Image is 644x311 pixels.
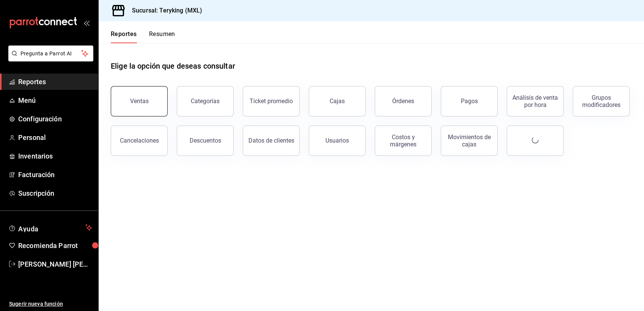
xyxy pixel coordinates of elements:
[375,126,432,156] button: Costos y márgenes
[111,30,137,43] button: Reportes
[578,94,625,108] div: Grupos modificadores
[9,300,92,308] span: Sugerir nueva función
[18,114,92,124] span: Configuración
[330,97,345,106] div: Cajas
[8,46,93,61] button: Pregunta a Parrot AI
[309,126,366,156] button: Usuarios
[243,86,300,116] button: Ticket promedio
[441,86,498,116] button: Pagos
[111,60,235,72] h1: Elige la opción que deseas consultar
[83,20,90,26] button: open_drawer_menu
[111,86,168,116] button: Ventas
[177,86,234,116] button: Categorías
[248,137,294,144] div: Datos de clientes
[191,97,220,105] div: Categorías
[149,30,175,43] button: Resumen
[18,170,92,180] span: Facturación
[392,97,414,105] div: Órdenes
[18,132,92,143] span: Personal
[177,126,234,156] button: Descuentos
[18,151,92,161] span: Inventarios
[441,126,498,156] button: Movimientos de cajas
[126,6,202,15] h3: Sucursal: Teryking (MXL)
[573,86,630,116] button: Grupos modificadores
[507,86,564,116] button: Análisis de venta por hora
[18,77,92,87] span: Reportes
[380,134,427,148] div: Costos y márgenes
[18,223,82,232] span: Ayuda
[130,97,149,105] div: Ventas
[190,137,221,144] div: Descuentos
[18,188,92,198] span: Suscripción
[309,86,366,116] a: Cajas
[325,137,349,144] div: Usuarios
[250,97,293,105] div: Ticket promedio
[120,137,159,144] div: Cancelaciones
[111,30,175,43] div: navigation tabs
[18,95,92,105] span: Menú
[512,94,559,108] div: Análisis de venta por hora
[18,240,92,251] span: Recomienda Parrot
[20,50,82,58] span: Pregunta a Parrot AI
[446,134,493,148] div: Movimientos de cajas
[18,259,92,269] span: [PERSON_NAME] [PERSON_NAME]
[5,55,93,63] a: Pregunta a Parrot AI
[375,86,432,116] button: Órdenes
[111,126,168,156] button: Cancelaciones
[243,126,300,156] button: Datos de clientes
[461,97,478,105] div: Pagos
